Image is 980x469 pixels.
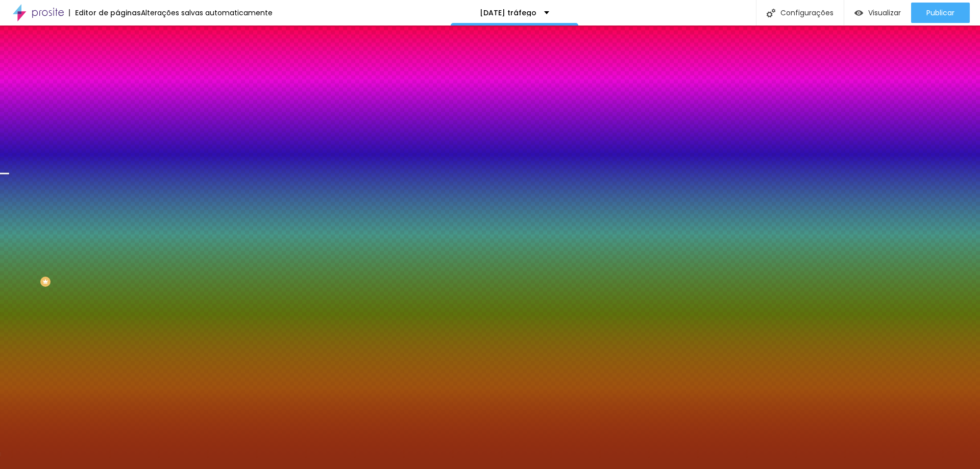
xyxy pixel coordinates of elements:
img: view-1.svg [854,9,863,17]
span: Visualizar [868,9,901,17]
div: Editor de páginas [69,9,141,16]
div: Alterações salvas automaticamente [141,9,273,16]
p: [DATE] tráfego [480,9,536,16]
button: Visualizar [844,3,911,23]
button: Publicar [911,3,970,23]
span: Publicar [926,9,954,17]
img: Icone [767,9,775,17]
